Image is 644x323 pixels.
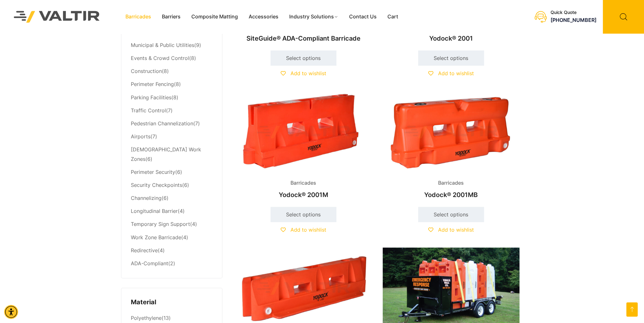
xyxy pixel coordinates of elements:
[438,70,474,76] span: Add to wishlist
[131,182,182,188] a: Security Checkpoints
[428,227,474,233] a: Add to wishlist
[418,50,484,66] a: Select options for “Yodock® 2001”
[284,12,344,22] a: Industry Solutions
[131,133,150,140] a: Airports
[5,2,109,32] img: Valtir Rentals
[131,65,213,78] li: (8)
[551,17,596,23] a: call (888) 496-3625
[235,91,372,173] img: Barricades
[131,81,174,87] a: Perimeter Fencing
[131,42,194,48] a: Municipal & Public Utilities
[131,169,175,175] a: Perimeter Security
[131,298,213,307] h4: Material
[131,231,213,244] li: (4)
[235,91,372,202] a: BarricadesYodock® 2001M
[131,244,213,257] li: (4)
[286,178,321,188] span: Barricades
[131,107,166,114] a: Traffic Control
[131,315,162,321] a: Polyethylene
[131,179,213,192] li: (6)
[131,221,190,227] a: Temporary Sign Support
[433,178,469,188] span: Barricades
[626,302,638,317] a: Open this option
[131,91,213,104] li: (8)
[281,70,326,76] a: Add to wishlist
[131,52,213,65] li: (8)
[383,91,520,202] a: BarricadesYodock® 2001MB
[131,94,171,101] a: Parking Facilities
[290,70,326,76] span: Add to wishlist
[131,234,181,241] a: Work Zone Barricade
[131,257,213,268] li: (2)
[131,260,168,267] a: ADA-Compliant
[156,12,186,22] a: Barriers
[551,10,596,16] div: Quick Quote
[281,227,326,233] a: Add to wishlist
[131,104,213,117] li: (7)
[131,247,158,254] a: Redirective
[131,218,213,231] li: (4)
[383,188,520,202] h2: Yodock® 2001MB
[131,146,201,162] a: [DEMOGRAPHIC_DATA] Work Zones
[428,70,474,76] a: Add to wishlist
[383,91,520,173] img: Barricades
[4,305,18,319] div: Accessibility Menu
[120,12,156,22] a: Barricades
[383,31,520,45] h2: Yodock® 2001
[131,192,213,205] li: (6)
[131,195,162,201] a: Channelizing
[131,120,193,127] a: Pedestrian Channelization
[131,166,213,179] li: (6)
[243,12,284,22] a: Accessories
[271,207,336,222] a: Select options for “Yodock® 2001M”
[131,143,213,166] li: (6)
[131,130,213,143] li: (7)
[290,227,326,233] span: Add to wishlist
[131,117,213,130] li: (7)
[186,12,243,22] a: Composite Matting
[271,50,336,66] a: Select options for “SiteGuide® ADA-Compliant Barricade”
[131,68,162,74] a: Construction
[438,227,474,233] span: Add to wishlist
[382,12,404,22] a: Cart
[131,205,213,218] li: (4)
[418,207,484,222] a: Select options for “Yodock® 2001MB”
[131,55,189,61] a: Events & Crowd Control
[131,78,213,91] li: (8)
[131,39,213,52] li: (9)
[235,31,372,45] h2: SiteGuide® ADA-Compliant Barricade
[131,208,178,214] a: Longitudinal Barrier
[344,12,382,22] a: Contact Us
[235,188,372,202] h2: Yodock® 2001M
